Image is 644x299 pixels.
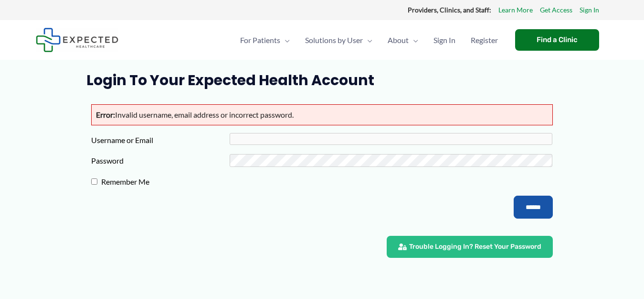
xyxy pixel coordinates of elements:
[580,4,599,16] a: Sign In
[96,110,115,119] strong: Error:
[363,23,372,57] span: Menu Toggle
[387,236,553,258] a: Trouble Logging In? Reset Your Password
[515,29,599,51] a: Find a Clinic
[91,104,553,125] p: Invalid username, email address or incorrect password.
[232,23,297,57] a: For PatientsMenu Toggle
[97,175,236,189] label: Remember Me
[380,23,426,57] a: AboutMenu Toggle
[498,4,533,16] a: Learn More
[86,72,558,89] h1: Login to Your Expected Health Account
[305,23,363,57] span: Solutions by User
[91,154,230,168] label: Password
[540,4,572,16] a: Get Access
[409,23,418,57] span: Menu Toggle
[388,23,409,57] span: About
[471,23,498,57] span: Register
[232,23,506,57] nav: Primary Site Navigation
[408,6,491,14] strong: Providers, Clinics, and Staff:
[426,23,463,57] a: Sign In
[280,23,290,57] span: Menu Toggle
[409,244,541,250] span: Trouble Logging In? Reset Your Password
[91,133,230,147] label: Username or Email
[433,23,455,57] span: Sign In
[36,28,118,52] img: Expected Healthcare Logo - side, dark font, small
[240,23,280,57] span: For Patients
[463,23,506,57] a: Register
[297,23,380,57] a: Solutions by UserMenu Toggle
